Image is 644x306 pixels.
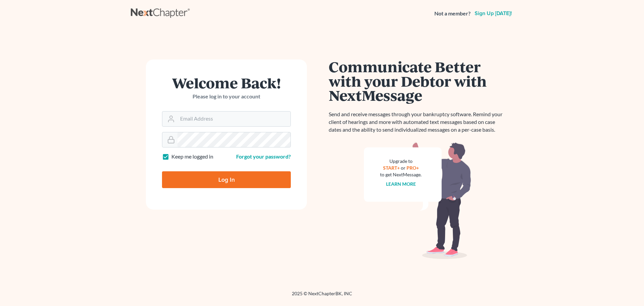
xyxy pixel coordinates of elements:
[364,142,471,259] img: nextmessage_bg-59042aed3d76b12b5cd301f8e5b87938c9018125f34e5fa2b7a6b67550977c72.svg
[171,153,213,161] label: Keep me logged in
[162,93,291,100] p: Please log in to your account
[407,165,419,171] a: PRO+
[380,171,422,178] div: to get NextMessage.
[386,181,416,187] a: Learn more
[401,165,406,171] span: or
[329,59,506,102] h1: Communicate Better with your Debtor with NextMessage
[329,111,506,134] p: Send and receive messages through your bankruptcy software. Remind your client of hearings and mo...
[131,290,513,302] div: 2025 © NextChapterBK, INC
[473,11,513,16] a: Sign up [DATE]!
[383,165,400,171] a: START+
[380,158,422,165] div: Upgrade to
[236,153,291,160] a: Forgot your password?
[162,76,291,90] h1: Welcome Back!
[434,10,471,17] strong: Not a member?
[177,112,290,126] input: Email Address
[162,171,291,188] input: Log In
